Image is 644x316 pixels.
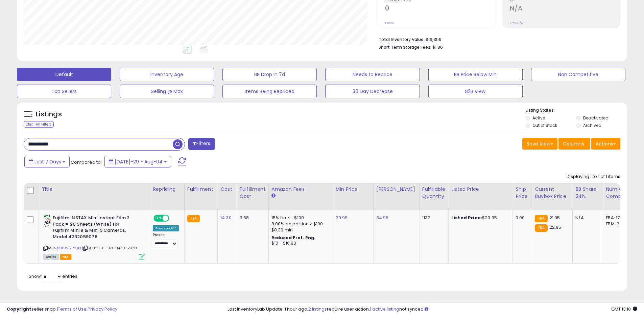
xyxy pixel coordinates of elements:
span: $1.86 [432,44,443,50]
span: OFF [168,216,179,221]
span: | SKU: FUJI-1376-1430-2370 [82,245,137,251]
label: Archived [583,122,601,128]
b: Fujifilm INSTAX Mini Instant Film 2 Pack = 20 Sheets (White) for Fujifilm Mini 8 & Mini 9 Cameras... [53,215,135,242]
div: Listed Price [451,186,510,193]
span: ON [154,216,163,221]
div: Repricing [153,186,182,193]
div: Fulfillment [187,186,215,193]
button: B2B View [428,85,523,98]
a: Terms of Use [58,306,87,312]
small: Prev: 0 [385,21,395,25]
li: $16,359 [379,35,615,43]
button: BB Price Below Min [428,68,523,81]
a: 34.95 [376,215,389,221]
span: Columns [563,140,584,147]
strong: Copyright [7,306,31,312]
label: Active [532,115,545,121]
div: Fulfillable Quantity [422,186,446,200]
button: Inventory Age [120,68,214,81]
div: [PERSON_NAME] [376,186,416,193]
div: 0.00 [516,215,527,221]
button: Filters [188,138,215,150]
div: FBM: 3 [606,221,628,227]
button: Items Being Repriced [222,85,317,98]
span: 22.95 [549,224,562,230]
button: 30 Day Decrease [325,85,420,98]
div: N/A [575,215,598,221]
span: Last 7 Days [34,158,61,165]
div: Num of Comp. [606,186,630,200]
h2: N/A [510,4,620,14]
div: FBA: 17 [606,215,628,221]
div: Current Buybox Price [535,186,570,200]
div: 8.00% on portion > $100 [271,221,328,227]
small: Prev: N/A [510,21,523,25]
a: 29.95 [336,215,348,221]
div: $0.30 min [271,227,328,233]
span: Compared to: [71,159,102,165]
div: $23.95 [451,215,507,221]
div: ASIN: [43,215,145,259]
span: All listings currently available for purchase on Amazon [43,254,59,260]
div: Preset: [153,233,179,248]
small: Amazon Fees. [271,193,276,199]
h5: Listings [36,110,62,119]
button: Actions [591,138,620,150]
small: FBA [535,215,547,222]
div: Cost [220,186,234,193]
div: Last InventoryLab Update: 1 hour ago, require user action, not synced. [228,306,637,313]
button: Selling @ Max [120,85,214,98]
b: Reduced Prof. Rng. [271,235,316,241]
div: Ship Price [516,186,529,200]
button: Non Competitive [531,68,625,81]
div: 15% for <= $100 [271,215,328,221]
div: Displaying 1 to 1 of 1 items [567,174,620,180]
button: [DATE]-29 - Aug-04 [104,156,171,167]
span: 21.95 [549,215,560,221]
label: Deactivated [583,115,609,121]
button: BB Drop in 7d [222,68,317,81]
b: Listed Price: [451,215,482,221]
span: FBA [60,254,71,260]
button: Top Sellers [17,85,111,98]
span: Show: entries [29,273,77,279]
img: 414hq-4-Q-L._SL40_.jpg [43,215,51,228]
div: Clear All Filters [24,121,54,128]
div: 3.68 [240,215,263,221]
a: 2 listings [308,306,327,312]
button: Default [17,68,111,81]
b: Short Term Storage Fees: [379,44,431,50]
a: B06W5JYQX1 [57,245,81,251]
div: Amazon AI * [153,225,179,231]
div: Title [42,186,147,193]
div: 1132 [422,215,443,221]
small: FBA [535,224,547,232]
div: Min Price [336,186,371,193]
button: Save View [522,138,557,150]
div: $10 - $10.90 [271,241,328,246]
button: Needs to Reprice [325,68,420,81]
a: Privacy Policy [88,306,117,312]
b: Total Inventory Value: [379,37,425,42]
div: Amazon Fees [271,186,330,193]
a: 1 active listing [370,306,399,312]
small: FBA [187,215,200,222]
span: [DATE]-29 - Aug-04 [115,158,163,165]
label: Out of Stock [532,122,557,128]
div: BB Share 24h. [575,186,600,200]
h2: 0 [385,4,495,14]
p: Listing States: [526,107,627,114]
a: 14.30 [220,215,232,221]
button: Columns [558,138,590,150]
div: seller snap | | [7,306,117,313]
button: Last 7 Days [24,156,70,167]
span: 2025-08-16 13:10 GMT [611,306,637,312]
div: Fulfillment Cost [240,186,266,200]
